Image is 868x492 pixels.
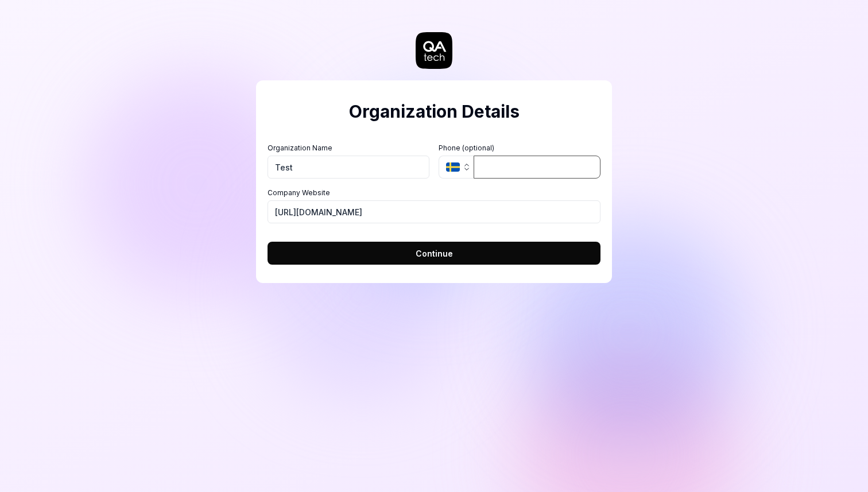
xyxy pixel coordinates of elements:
h2: Organization Details [268,99,600,125]
input: https:// [268,200,600,223]
button: Continue [268,242,600,265]
label: Organization Name [268,143,429,153]
label: Phone (optional) [439,143,600,153]
span: Continue [416,247,453,259]
label: Company Website [268,188,600,198]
